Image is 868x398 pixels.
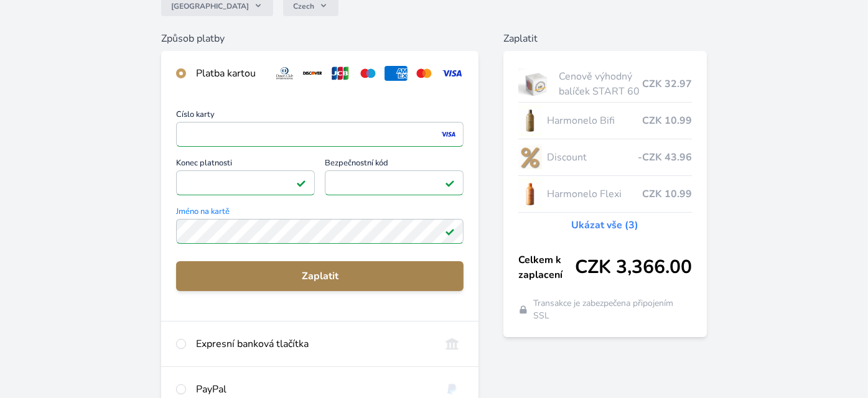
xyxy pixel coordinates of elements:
iframe: Iframe pro číslo karty [182,126,458,143]
div: Expresní banková tlačítka [196,336,431,351]
img: onlineBanking_CZ.svg [441,336,464,351]
span: CZK 10.99 [642,187,692,201]
a: Ukázat vše (3) [571,218,638,233]
input: Jméno na kartěPlatné pole [176,219,464,244]
span: CZK 32.97 [642,76,692,91]
img: Platné pole [445,226,455,236]
img: visa [440,129,457,140]
iframe: Iframe pro bezpečnostní kód [330,174,458,192]
span: CZK 3,366.00 [575,256,692,279]
img: amex.svg [385,66,408,81]
iframe: Iframe pro datum vypršení platnosti [182,174,309,192]
span: Jméno na kartě [176,208,464,219]
img: Platné pole [445,178,455,188]
img: discover.svg [301,66,324,81]
img: Konec platnosti [292,177,309,188]
span: Harmonelo Flexi [547,187,642,201]
span: Celkem k zaplacení [518,252,575,282]
span: CZK 10.99 [642,113,692,128]
img: jcb.svg [329,66,352,81]
button: Zaplatit [176,261,464,291]
span: -CZK 43.96 [638,150,692,165]
span: Cenově výhodný balíček START 60 [559,69,642,99]
span: [GEOGRAPHIC_DATA] [171,1,249,11]
img: CLEAN_BIFI_se_stinem_x-lo.jpg [518,105,542,136]
div: Platba kartou [196,66,263,81]
span: Czech [293,1,314,11]
img: visa.svg [441,66,464,81]
img: paypal.svg [441,382,464,397]
div: PayPal [196,382,431,397]
span: Zaplatit [186,269,454,284]
span: Discount [547,150,638,165]
img: mc.svg [413,66,436,81]
img: Platné pole [296,178,306,188]
span: Číslo karty [176,111,464,122]
img: diners.svg [273,66,296,81]
img: CLEAN_FLEXI_se_stinem_x-hi_(1)-lo.jpg [518,178,542,210]
span: Transakce je zabezpečena připojením SSL [533,297,692,322]
img: start.jpg [518,68,554,99]
span: Konec platnosti [176,159,315,170]
span: Bezpečnostní kód [325,159,464,170]
img: maestro.svg [357,66,380,81]
h6: Zaplatit [503,31,707,46]
h6: Způsob platby [161,31,478,46]
span: Harmonelo Bifi [547,113,642,128]
img: discount-lo.png [518,142,542,173]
